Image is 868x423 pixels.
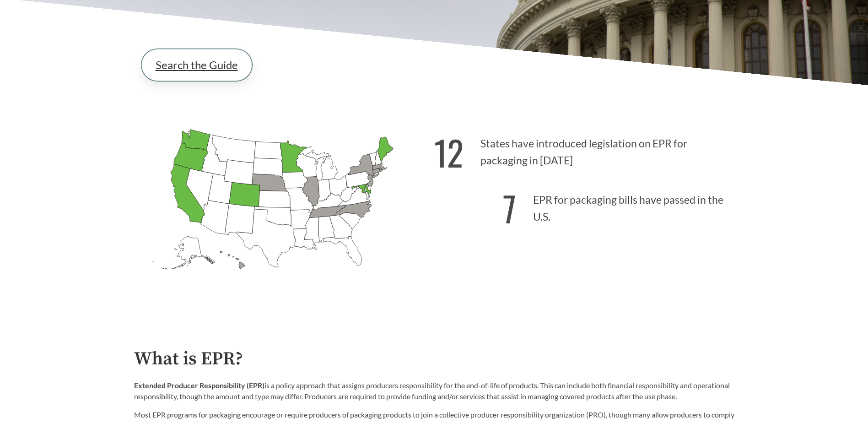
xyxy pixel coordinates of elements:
h2: What is EPR? [134,349,734,369]
p: is a policy approach that assigns producers responsibility for the end-of-life of products. This ... [134,380,734,402]
strong: 7 [503,183,516,233]
strong: Extended Producer Responsibility (EPR) [134,381,264,390]
p: States have introduced legislation on EPR for packaging in [DATE] [434,121,734,178]
a: Search the Guide [141,49,252,81]
strong: 12 [434,127,464,178]
p: EPR for packaging bills have passed in the U.S. [434,178,734,234]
